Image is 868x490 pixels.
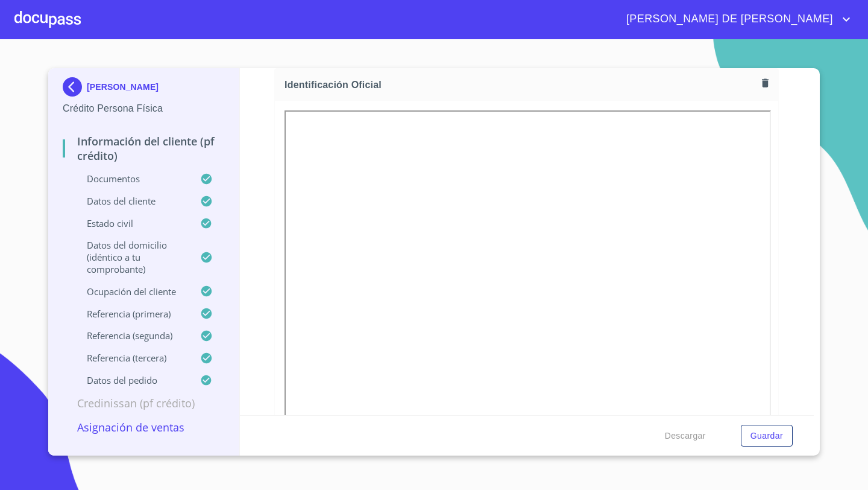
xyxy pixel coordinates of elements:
[285,110,771,435] iframe: Identificación Oficial
[741,425,793,447] button: Guardar
[285,78,757,91] span: Identificación Oficial
[63,308,200,320] p: Referencia (primera)
[63,134,225,163] p: Información del cliente (PF crédito)
[63,77,225,101] div: [PERSON_NAME]
[87,82,159,92] p: [PERSON_NAME]
[617,10,839,29] span: [PERSON_NAME] DE [PERSON_NAME]
[63,77,87,97] img: Docupass spot blue
[63,101,225,116] p: Crédito Persona Física
[63,195,200,207] p: Datos del cliente
[63,285,200,297] p: Ocupación del Cliente
[63,217,200,229] p: Estado Civil
[63,374,200,386] p: Datos del pedido
[665,428,706,444] span: Descargar
[617,10,854,29] button: account of current user
[63,173,200,185] p: Documentos
[63,396,225,410] p: Credinissan (PF crédito)
[63,239,200,275] p: Datos del domicilio (idéntico a tu comprobante)
[750,428,783,444] span: Guardar
[63,420,225,434] p: Asignación de Ventas
[63,352,200,364] p: Referencia (tercera)
[63,329,200,342] p: Referencia (segunda)
[660,425,711,447] button: Descargar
